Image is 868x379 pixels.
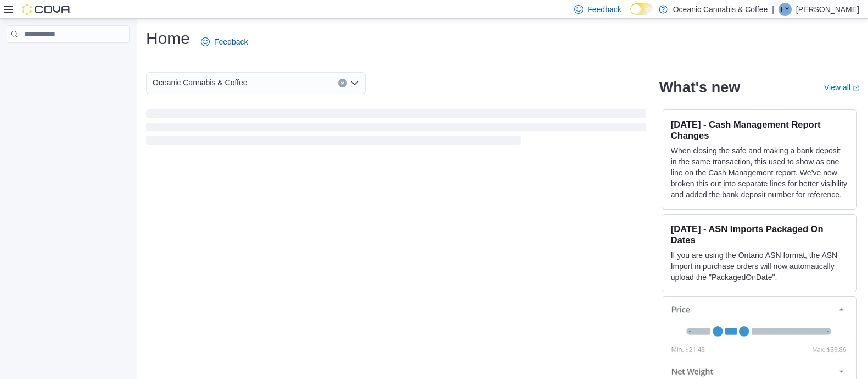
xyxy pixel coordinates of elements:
a: Feedback [197,31,252,53]
svg: External link [853,85,859,92]
a: View allExternal link [824,83,859,92]
span: Dark Mode [630,15,631,15]
p: Oceanic Cannabis & Coffee [673,3,768,16]
p: [PERSON_NAME] [796,3,859,16]
h2: What's new [659,79,740,96]
span: Feedback [587,4,621,15]
img: Cova [22,4,71,15]
button: Open list of options [350,79,359,87]
nav: Complex example [7,45,130,72]
span: Loading [146,112,646,147]
p: | [772,3,774,16]
span: Feedback [214,36,248,47]
h1: Home [146,28,190,50]
h3: [DATE] - ASN Imports Packaged On Dates [671,223,848,245]
p: When closing the safe and making a bank deposit in the same transaction, this used to show as one... [671,145,848,200]
input: Dark Mode [630,3,653,15]
span: FY [781,3,789,16]
span: Oceanic Cannabis & Coffee [153,76,248,89]
p: If you are using the Ontario ASN format, the ASN Import in purchase orders will now automatically... [671,250,848,283]
h3: [DATE] - Cash Management Report Changes [671,119,848,141]
div: Faith Young [779,3,792,16]
button: Clear input [338,79,347,87]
